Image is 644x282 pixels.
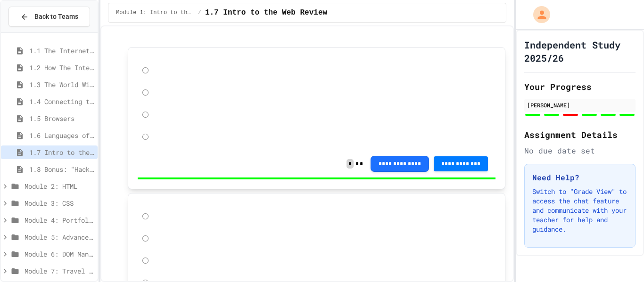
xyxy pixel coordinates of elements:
[34,12,78,22] span: Back to Teams
[524,80,636,93] h2: Your Progress
[524,38,636,64] h1: Independent Study 2025/26
[198,9,201,16] span: /
[532,187,627,234] p: Switch to "Grade View" to access the chat feature and communicate with your teacher for help and ...
[523,4,553,25] div: My Account
[8,7,90,27] button: Back to Teams
[116,9,194,16] span: Module 1: Intro to the Web
[524,128,636,141] h2: Assignment Details
[205,7,327,18] span: 1.7 Intro to the Web Review
[532,172,627,183] h3: Need Help?
[527,101,633,109] div: [PERSON_NAME]
[524,145,636,156] div: No due date set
